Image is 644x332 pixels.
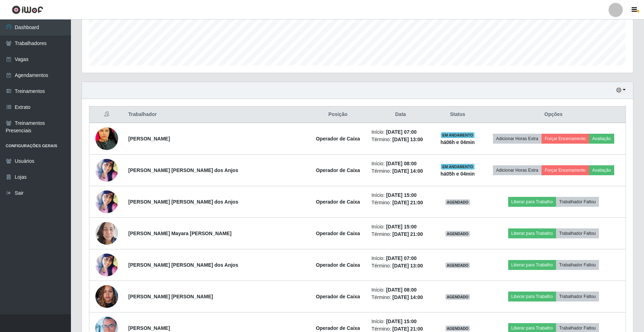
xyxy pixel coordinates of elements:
[371,318,429,325] li: Início:
[309,106,367,123] th: Posição
[508,292,556,301] button: Liberar para Trabalho
[316,294,360,299] strong: Operador de Caixa
[393,294,423,300] time: [DATE] 14:00
[371,231,429,238] li: Término:
[128,231,232,236] strong: [PERSON_NAME] Mayara [PERSON_NAME]
[393,200,423,205] time: [DATE] 21:00
[371,160,429,167] li: Início:
[493,165,542,175] button: Adicionar Horas Extra
[128,199,238,205] strong: [PERSON_NAME] [PERSON_NAME] dos Anjos
[371,192,429,199] li: Início:
[440,139,475,145] strong: há 06 h e 04 min
[386,319,417,324] time: [DATE] 15:00
[508,260,556,270] button: Liberar para Trabalho
[441,132,474,138] span: EM ANDAMENTO
[371,128,429,136] li: Início:
[12,5,43,14] img: CoreUI Logo
[386,192,417,198] time: [DATE] 15:00
[371,223,429,231] li: Início:
[508,197,556,207] button: Liberar para Trabalho
[393,137,423,142] time: [DATE] 13:00
[371,262,429,270] li: Término:
[445,262,470,268] span: AGENDADO
[371,167,429,175] li: Término:
[371,136,429,143] li: Término:
[556,292,599,301] button: Trabalhador Faltou
[445,199,470,205] span: AGENDADO
[128,167,238,173] strong: [PERSON_NAME] [PERSON_NAME] dos Anjos
[445,231,470,237] span: AGENDADO
[493,134,542,144] button: Adicionar Horas Extra
[316,167,360,173] strong: Operador de Caixa
[386,129,417,135] time: [DATE] 07:00
[393,168,423,174] time: [DATE] 14:00
[542,134,589,144] button: Forçar Encerramento
[386,224,417,229] time: [DATE] 15:00
[589,134,614,144] button: Avaliação
[316,136,360,142] strong: Operador de Caixa
[393,263,423,269] time: [DATE] 13:00
[441,164,474,170] span: EM ANDAMENTO
[95,157,118,184] img: 1685320572909.jpeg
[556,260,599,270] button: Trabalhador Faltou
[440,171,475,177] strong: há 05 h e 04 min
[445,326,470,331] span: AGENDADO
[128,136,170,142] strong: [PERSON_NAME]
[371,255,429,262] li: Início:
[128,294,213,299] strong: [PERSON_NAME] [PERSON_NAME]
[386,287,417,293] time: [DATE] 08:00
[556,228,599,238] button: Trabalhador Faltou
[371,286,429,294] li: Início:
[371,294,429,301] li: Término:
[434,106,481,123] th: Status
[128,262,238,268] strong: [PERSON_NAME] [PERSON_NAME] dos Anjos
[481,106,626,123] th: Opções
[445,294,470,300] span: AGENDADO
[316,231,360,236] strong: Operador de Caixa
[386,161,417,166] time: [DATE] 08:00
[95,218,118,248] img: 1747323113917.jpeg
[386,255,417,261] time: [DATE] 07:00
[542,165,589,175] button: Forçar Encerramento
[124,106,309,123] th: Trabalhador
[508,228,556,238] button: Liberar para Trabalho
[393,231,423,237] time: [DATE] 21:00
[95,252,118,278] img: 1685320572909.jpeg
[316,325,360,331] strong: Operador de Caixa
[367,106,434,123] th: Data
[393,326,423,332] time: [DATE] 21:00
[316,199,360,205] strong: Operador de Caixa
[128,325,170,331] strong: [PERSON_NAME]
[556,197,599,207] button: Trabalhador Faltou
[95,281,118,311] img: 1734465947432.jpeg
[95,189,118,215] img: 1685320572909.jpeg
[371,199,429,206] li: Término:
[589,165,614,175] button: Avaliação
[316,262,360,268] strong: Operador de Caixa
[95,114,118,164] img: 1751683294732.jpeg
